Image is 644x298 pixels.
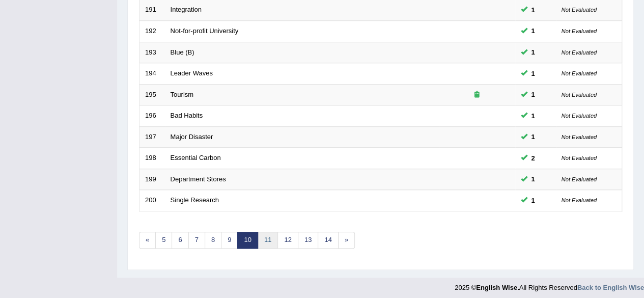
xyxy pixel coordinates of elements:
small: Not Evaluated [562,134,597,140]
small: Not Evaluated [562,49,597,56]
a: Department Stores [171,175,226,183]
a: Essential Carbon [171,154,221,161]
a: 11 [258,232,278,249]
td: 195 [139,84,165,105]
td: 200 [139,190,165,211]
a: Not-for-profit University [171,27,239,35]
small: Not Evaluated [562,113,597,119]
span: You can still take this question [527,68,539,79]
a: 13 [298,232,318,249]
small: Not Evaluated [562,197,597,203]
span: You can still take this question [527,47,539,58]
td: 193 [139,42,165,63]
a: » [338,232,355,249]
a: Single Research [171,196,219,204]
small: Not Evaluated [562,155,597,161]
a: 10 [237,232,258,249]
td: 198 [139,148,165,169]
span: You can still take this question [527,131,539,142]
td: 192 [139,20,165,42]
small: Not Evaluated [562,7,597,13]
small: Not Evaluated [562,70,597,76]
span: You can still take this question [527,5,539,15]
a: 8 [205,232,221,249]
a: « [139,232,156,249]
td: 197 [139,126,165,148]
td: 194 [139,63,165,85]
a: Integration [171,6,202,13]
small: Not Evaluated [562,92,597,98]
span: You can still take this question [527,111,539,121]
small: Not Evaluated [562,176,597,182]
td: 199 [139,169,165,190]
a: 12 [277,232,298,249]
span: You can still take this question [527,25,539,36]
a: Back to English Wise [577,284,644,291]
div: Exam occurring question [444,90,510,100]
a: Leader Waves [171,69,213,77]
strong: English Wise. [476,284,519,291]
a: 7 [188,232,205,249]
span: You can still take this question [527,174,539,184]
a: Blue (B) [171,48,194,56]
small: Not Evaluated [562,28,597,34]
td: 196 [139,105,165,127]
a: 5 [155,232,172,249]
a: 9 [221,232,238,249]
span: You can still take this question [527,195,539,206]
a: Tourism [171,91,194,98]
span: You can still take this question [527,89,539,100]
a: Major Disaster [171,133,213,141]
a: 6 [172,232,188,249]
span: You can still take this question [527,153,539,164]
a: 14 [318,232,338,249]
div: 2025 © All Rights Reserved [455,278,644,292]
a: Bad Habits [171,112,203,119]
